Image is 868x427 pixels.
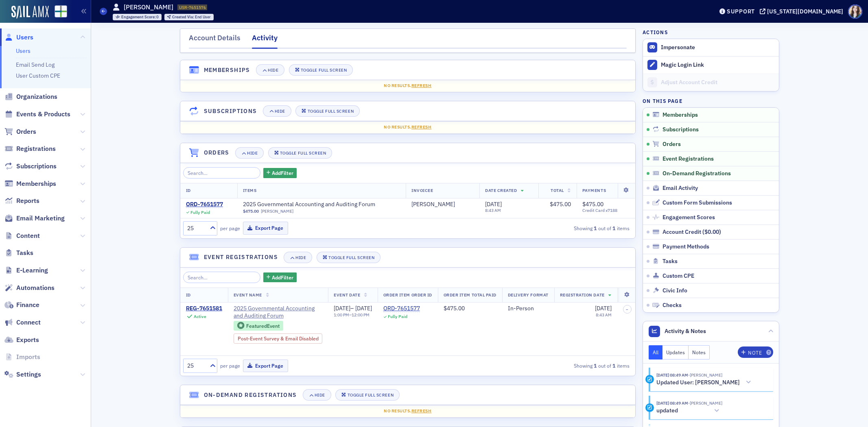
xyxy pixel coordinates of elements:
span: E-Learning [16,266,48,275]
span: Order Item Total Paid [444,292,496,298]
span: $475.00 [444,305,465,312]
h4: Memberships [204,66,250,74]
button: All [649,345,662,359]
a: Settings [4,370,41,379]
a: 2025 Governmental Accounting and Auditing Forum [243,201,375,208]
span: [DATE] [334,305,350,312]
div: Toggle Full Screen [301,68,347,72]
button: Hide [235,147,264,159]
a: Events & Products [4,110,70,119]
div: – [334,305,372,312]
a: ORD-7651577 [186,201,223,208]
span: [DATE] [355,305,372,312]
div: Fully Paid [190,210,210,215]
div: Created Via: End User [164,14,214,20]
a: Automations [4,283,55,292]
div: Hide [315,393,325,397]
span: Finance [16,301,39,309]
span: Orders [662,141,681,148]
span: Items [243,187,257,193]
time: 10/2/2025 08:49 AM [656,372,688,378]
span: – [626,307,628,312]
span: Add Filter [272,274,293,281]
div: Hide [268,68,278,72]
span: Registration Date [560,292,605,298]
span: Exports [16,335,39,344]
div: Toggle Full Screen [328,255,374,260]
div: Hide [247,151,258,155]
div: Featured Event [234,321,283,331]
h4: On this page [643,97,779,105]
a: Orders [4,127,36,136]
div: Account Details [189,33,241,48]
span: Custom CPE [662,272,694,280]
a: Email Marketing [4,214,65,223]
span: Invoicee [411,187,433,193]
span: Event Name [234,292,262,298]
div: No results. [186,408,630,414]
span: Payments [582,187,606,193]
a: View Homepage [49,5,67,19]
button: Updated User: [PERSON_NAME] [656,378,754,387]
strong: 1 [611,224,617,232]
div: Adjust Account Credit [661,79,775,86]
time: 12:00 PM [352,312,370,318]
div: Post-Event Survey [234,333,323,343]
a: Organizations [4,92,57,101]
span: Activity & Notes [665,327,706,335]
a: Users [4,33,33,42]
span: Date Created [485,187,517,193]
a: REG-7651581 [186,305,222,312]
img: SailAMX [11,6,49,19]
span: Add Filter [272,169,293,176]
span: $475.00 [243,209,259,214]
span: Total [551,187,564,193]
button: Toggle Full Screen [289,64,353,76]
time: 10/2/2025 08:49 AM [656,400,688,406]
button: Toggle Full Screen [335,389,400,401]
span: Imports [16,353,40,362]
span: Settings [16,370,41,379]
div: Magic Login Link [661,61,775,69]
span: Reports [16,196,39,205]
a: Finance [4,301,39,309]
a: Reports [4,196,39,205]
span: USR-7651576 [179,4,206,10]
div: End User [172,15,211,20]
a: ORD-7651577 [383,305,420,312]
div: Toggle Full Screen [280,151,326,155]
span: Automations [16,283,55,292]
div: Engagement Score: 0 [113,14,162,20]
h1: [PERSON_NAME] [124,3,173,12]
label: per page [220,224,240,232]
h5: updated [656,407,678,414]
span: Email Marketing [16,214,65,223]
div: No results. [186,124,630,131]
button: Magic Login Link [643,56,779,74]
div: In-Person [508,305,549,312]
a: Memberships [4,179,56,188]
span: Tasks [16,248,33,257]
a: Imports [4,353,40,362]
button: Export Page [243,359,288,372]
time: 8:43 AM [485,207,501,213]
span: Profile [848,4,862,19]
span: Email Activity [662,185,698,192]
span: Engagement Scores [662,214,715,221]
div: 25 [187,224,205,233]
time: 8:43 AM [596,312,612,318]
span: Amanda Rollan [688,400,722,406]
a: [PERSON_NAME] [411,201,455,208]
a: [PERSON_NAME] [261,209,293,214]
span: $475.00 [550,200,571,208]
button: Toggle Full Screen [268,147,332,159]
span: Event Date [334,292,360,298]
span: Checks [662,302,682,309]
span: ID [186,292,191,298]
a: Connect [4,318,41,327]
div: 25 [187,362,205,370]
a: User Custom CPE [16,72,60,79]
h4: On-Demand Registrations [204,391,297,399]
div: Support [727,8,755,15]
